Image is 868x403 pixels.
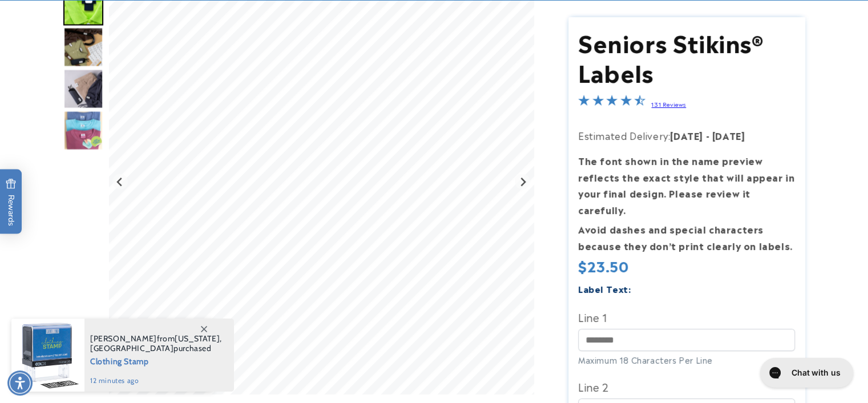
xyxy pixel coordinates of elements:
[515,174,530,190] button: Next slide
[112,174,128,190] button: Previous slide
[754,354,857,392] iframe: Gorgias live chat messenger
[578,154,794,216] strong: The font shown in the name preview reflects the exact style that will appear in your final design...
[706,128,710,142] strong: -
[175,333,220,344] span: [US_STATE]
[578,222,793,252] strong: Avoid dashes and special characters because they don’t print clearly on labels.
[90,343,173,353] span: [GEOGRAPHIC_DATA]
[670,128,703,142] strong: [DATE]
[63,68,103,108] div: Go to slide 4
[578,127,795,144] p: Estimated Delivery:
[90,334,222,353] span: from , purchased
[651,100,686,108] a: 131 Reviews
[578,257,629,275] span: $23.50
[7,370,33,396] div: Accessibility Menu
[578,354,795,366] div: Maximum 18 Characters Per Line
[578,308,795,326] label: Line 1
[63,27,103,67] img: Nursing home multi-purpose stick on labels applied to clothing , glasses case and walking cane fo...
[578,96,645,110] span: 4.3-star overall rating
[578,282,631,295] label: Label Text:
[6,179,17,226] span: Rewards
[63,110,103,150] img: Nursing Home Stick On Labels - Label Land
[63,110,103,150] div: Go to slide 5
[578,377,795,396] label: Line 2
[712,128,745,142] strong: [DATE]
[63,27,103,67] div: Go to slide 3
[578,27,795,87] h1: Seniors Stikins® Labels
[90,333,157,344] span: [PERSON_NAME]
[63,68,103,108] img: Nursing home multi-purpose stick on labels applied to clothing and glasses case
